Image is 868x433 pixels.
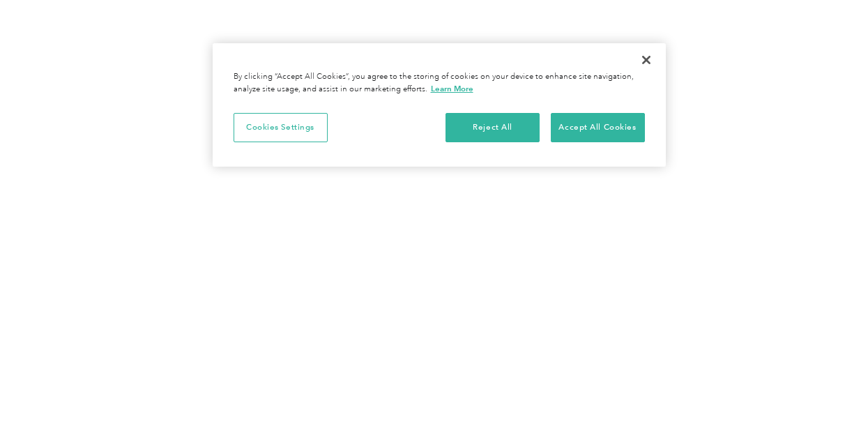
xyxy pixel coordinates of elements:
button: Cookies Settings [234,113,328,142]
button: Close [631,45,662,75]
div: Privacy [213,43,666,167]
div: By clicking “Accept All Cookies”, you agree to the storing of cookies on your device to enhance s... [234,71,645,96]
button: Accept All Cookies [551,113,645,142]
button: Reject All [446,113,540,142]
a: More information about your privacy, opens in a new tab [431,84,473,93]
div: Cookie banner [213,43,666,167]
